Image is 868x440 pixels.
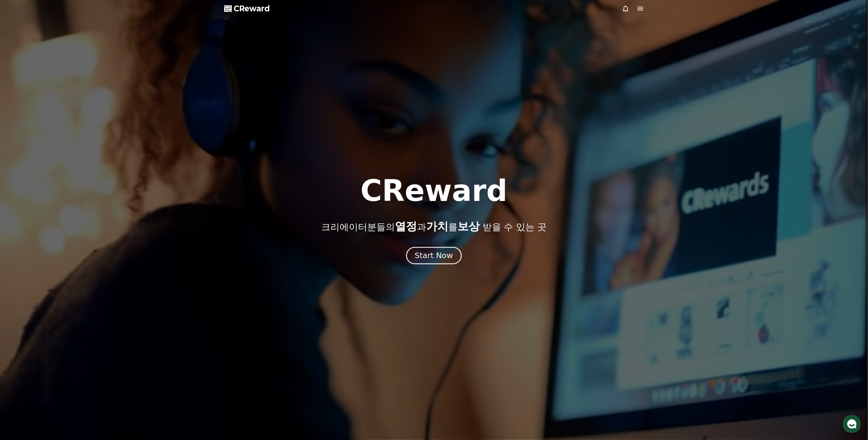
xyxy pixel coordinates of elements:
[321,220,547,233] p: 크리에이터분들의 과 를 받을 수 있는 곳
[395,220,417,233] span: 열정
[415,250,453,261] div: Start Now
[56,204,64,209] span: 대화
[360,176,508,206] h1: CReward
[224,4,270,14] a: CReward
[426,220,448,233] span: 가치
[457,220,480,233] span: 보상
[234,4,270,14] span: CReward
[79,195,118,210] a: 설정
[41,195,79,210] a: 대화
[95,204,102,209] span: 설정
[406,247,462,265] button: Start Now
[19,204,23,209] span: 홈
[407,253,461,259] a: Start Now
[2,195,41,210] a: 홈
